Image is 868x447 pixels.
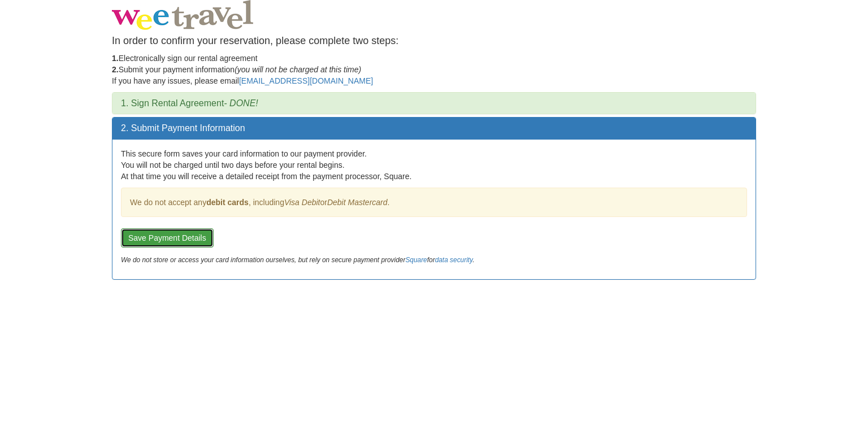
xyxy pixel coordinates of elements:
h4: In order to confirm your reservation, please complete two steps: [112,36,756,47]
em: Visa Debit [284,198,320,207]
div: We do not accept any , including or . [121,188,747,217]
em: We do not store or access your card information ourselves, but rely on secure payment provider for . [121,256,474,264]
p: This secure form saves your card information to our payment provider. You will not be charged unt... [121,148,747,182]
button: Save Payment Details [121,228,214,248]
a: data security [435,256,473,264]
strong: 2. [112,65,119,74]
p: Electronically sign our rental agreement Submit your payment information If you have any issues, ... [112,53,756,86]
strong: debit cards [206,198,249,207]
strong: 1. [112,54,119,63]
h3: 2. Submit Payment Information [121,123,747,133]
em: (you will not be charged at this time) [235,65,361,74]
a: [EMAIL_ADDRESS][DOMAIN_NAME] [239,76,373,85]
h3: 1. Sign Rental Agreement [121,98,747,109]
em: - DONE! [224,98,258,108]
a: Square [405,256,427,264]
em: Debit Mastercard [327,198,388,207]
